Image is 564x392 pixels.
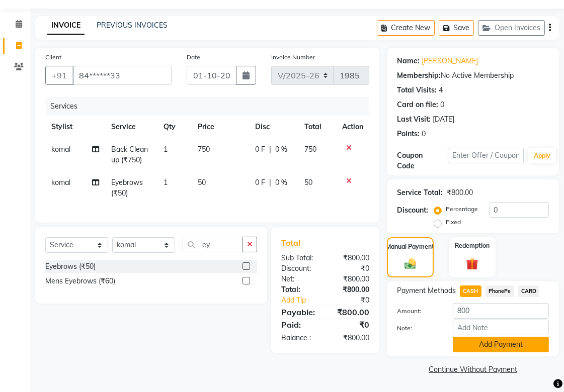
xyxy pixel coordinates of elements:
[274,253,326,263] div: Sub Total:
[198,178,206,187] span: 50
[249,116,298,138] th: Disc
[389,364,557,375] a: Continue Without Payment
[326,253,377,263] div: ₹800.00
[389,307,445,316] label: Amount:
[397,187,443,198] div: Service Total:
[105,116,157,138] th: Service
[397,114,431,125] div: Last Visit:
[183,237,243,252] input: Search or Scan
[486,285,514,297] span: PhonePe
[187,53,200,62] label: Date
[397,70,441,81] div: Membership:
[255,177,265,188] span: 0 F
[446,205,478,214] label: Percentage
[433,114,454,125] div: [DATE]
[45,53,61,62] label: Client
[51,145,70,154] span: komal
[274,274,326,284] div: Net:
[326,333,377,343] div: ₹800.00
[269,177,271,188] span: |
[397,56,420,66] div: Name:
[453,320,549,335] input: Add Note
[164,145,168,154] span: 1
[336,116,369,138] th: Action
[111,145,148,164] span: Back Clean up (₹750)
[281,238,304,248] span: Total
[46,97,377,116] div: Services
[51,178,70,187] span: komal
[326,319,377,331] div: ₹0
[304,178,312,187] span: 50
[326,284,377,295] div: ₹800.00
[271,53,315,62] label: Invoice Number
[164,178,168,187] span: 1
[397,129,420,139] div: Points:
[397,85,437,95] div: Total Visits:
[462,256,482,271] img: _gift.svg
[269,144,271,155] span: |
[334,295,377,306] div: ₹0
[389,324,445,333] label: Note:
[386,242,435,251] label: Manual Payment
[45,261,96,272] div: Eyebrows (₹50)
[453,303,549,319] input: Amount
[274,284,326,295] div: Total:
[274,306,326,318] div: Payable:
[304,145,316,154] span: 750
[72,66,172,85] input: Search by Name/Mobile/Email/Code
[198,145,210,154] span: 750
[455,241,490,250] label: Redemption
[45,66,73,85] button: +91
[397,285,456,296] span: Payment Methods
[192,116,249,138] th: Price
[326,306,377,318] div: ₹800.00
[401,257,420,270] img: _cash.svg
[326,274,377,284] div: ₹800.00
[447,187,473,198] div: ₹800.00
[275,177,287,188] span: 0 %
[275,144,287,155] span: 0 %
[448,148,524,163] input: Enter Offer / Coupon Code
[422,56,478,66] a: [PERSON_NAME]
[326,263,377,274] div: ₹0
[97,21,168,30] a: PREVIOUS INVOICES
[377,20,435,36] button: Create New
[274,319,326,331] div: Paid:
[439,20,474,36] button: Save
[255,144,265,155] span: 0 F
[157,116,192,138] th: Qty
[397,100,438,110] div: Card on file:
[274,295,334,306] a: Add Tip
[397,70,549,81] div: No Active Membership
[111,178,143,198] span: Eyebrows (₹50)
[440,100,444,110] div: 0
[446,218,461,227] label: Fixed
[422,129,426,139] div: 0
[45,116,105,138] th: Stylist
[397,150,448,171] div: Coupon Code
[453,337,549,352] button: Add Payment
[528,148,556,163] button: Apply
[274,333,326,343] div: Balance :
[298,116,336,138] th: Total
[460,285,481,297] span: CASH
[478,20,545,36] button: Open Invoices
[47,17,85,35] a: INVOICE
[439,85,443,95] div: 4
[518,285,540,297] span: CARD
[274,263,326,274] div: Discount:
[45,276,115,286] div: Mens Eyebrows (₹60)
[397,205,428,216] div: Discount:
